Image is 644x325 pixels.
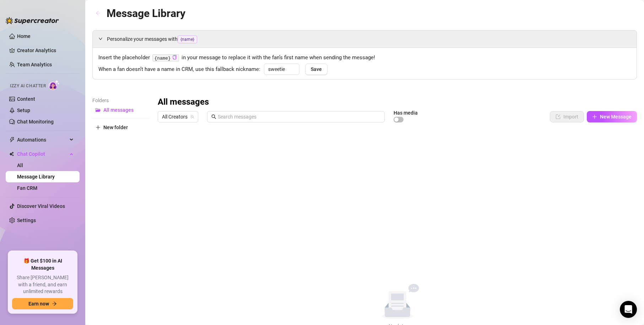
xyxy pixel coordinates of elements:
[98,65,260,74] span: When a fan doesn’t have a name in CRM, use this fallback nickname:
[17,148,67,160] span: Chat Copilot
[218,113,380,121] input: Search messages
[152,54,179,62] code: {name}
[17,134,67,145] span: Automations
[620,301,637,318] div: Open Intercom Messenger
[17,185,37,191] a: Fan CRM
[12,298,73,309] button: Earn nowarrow-right
[178,35,197,43] span: {name}
[96,108,101,112] span: folder-open
[92,122,149,133] button: New folder
[17,119,54,125] a: Chat Monitoring
[92,104,149,116] button: All messages
[17,108,30,113] a: Setup
[92,97,149,104] article: Folders
[96,125,101,130] span: plus
[162,111,194,122] span: All Creators
[107,5,185,22] article: Message Library
[9,152,14,156] img: Chat Copilot
[17,217,36,223] a: Settings
[98,54,631,62] span: Insert the placeholder in your message to replace it with the fan’s first name when sending the m...
[592,114,597,119] span: plus
[17,62,52,67] a: Team Analytics
[6,17,59,24] img: logo-BBDzfeDw.svg
[17,96,35,102] a: Content
[587,111,637,122] button: New Message
[17,203,65,209] a: Discover Viral Videos
[17,162,23,168] a: All
[305,64,328,75] button: Save
[93,31,637,48] div: Personalize your messages with{name}
[172,55,177,60] span: copy
[600,114,632,120] span: New Message
[98,37,103,41] span: expanded
[12,258,73,271] span: 🎁 Get $100 in AI Messages
[49,80,60,90] img: AI Chatter
[9,137,15,143] span: thunderbolt
[17,45,74,56] a: Creator Analytics
[12,274,73,295] span: Share [PERSON_NAME] with a friend, and earn unlimited rewards
[394,111,418,115] article: Has media
[211,114,216,119] span: search
[96,11,101,16] span: arrow-left
[17,33,31,39] a: Home
[311,66,322,72] span: Save
[28,301,49,307] span: Earn now
[190,115,194,119] span: team
[550,111,584,122] button: Import
[172,55,177,60] button: Click to Copy
[103,125,128,130] span: New folder
[10,83,46,89] span: Izzy AI Chatter
[17,174,55,180] a: Message Library
[158,97,209,108] h3: All messages
[107,35,631,43] span: Personalize your messages with
[52,301,57,306] span: arrow-right
[103,107,134,113] span: All messages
